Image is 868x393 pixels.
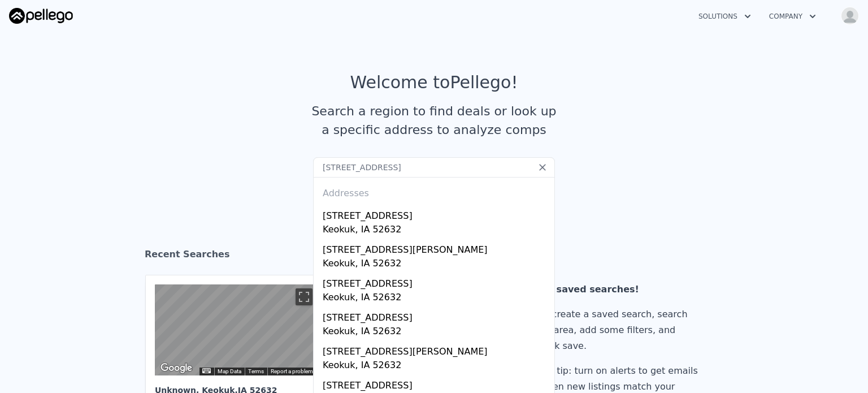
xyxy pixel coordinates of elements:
div: Keokuk, IA 52632 [323,257,550,273]
button: Map Data [218,368,241,375]
div: Street View [155,284,316,375]
div: [STREET_ADDRESS] [323,306,550,325]
img: Google [158,361,195,375]
div: Welcome to Pellego ! [350,72,518,93]
div: [STREET_ADDRESS][PERSON_NAME] [323,239,550,257]
img: Pellego [9,8,73,24]
div: To create a saved search, search an area, add some filters, and click save. [540,306,702,354]
button: Company [760,6,825,27]
div: [STREET_ADDRESS] [323,205,550,223]
a: Report a problem [271,368,313,374]
div: [STREET_ADDRESS][PERSON_NAME] [323,340,550,359]
div: Search a region to find deals or look up a specific address to analyze comps [307,102,561,139]
div: Keokuk, IA 52632 [323,325,550,340]
div: Keokuk, IA 52632 [323,223,550,239]
div: No saved searches! [540,282,702,297]
button: Toggle fullscreen view [296,288,313,305]
div: Keokuk, IA 52632 [323,291,550,306]
div: Recent Searches [145,239,723,275]
input: Search an address or region... [313,157,555,178]
div: Addresses [318,178,550,205]
a: Terms (opens in new tab) [248,368,264,374]
div: [STREET_ADDRESS] [323,374,550,392]
a: Open this area in Google Maps (opens a new window) [158,361,195,375]
div: Keokuk, IA 52632 [323,359,550,374]
img: avatar [841,7,859,25]
div: Map [155,284,316,375]
button: Keyboard shortcuts [202,368,210,373]
button: Solutions [689,6,760,27]
div: [STREET_ADDRESS] [323,273,550,291]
